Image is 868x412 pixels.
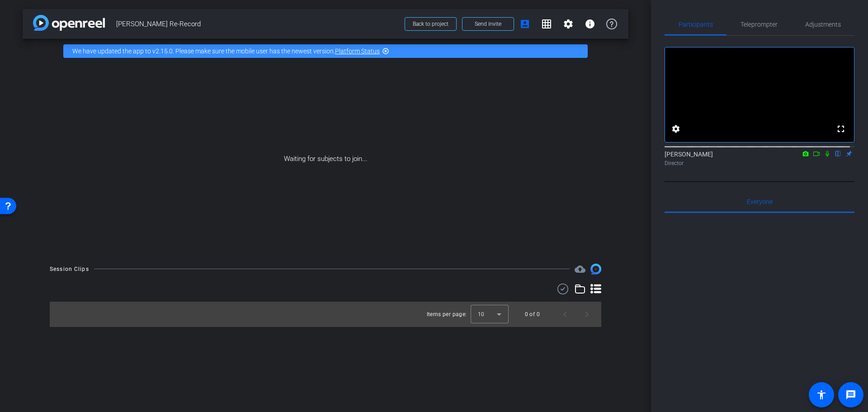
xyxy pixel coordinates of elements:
mat-icon: settings [670,123,681,134]
button: Back to project [405,17,457,31]
div: We have updated the app to v2.15.0. Please make sure the mobile user has the newest version. [63,44,588,58]
div: Items per page: [427,310,467,319]
mat-icon: grid_on [541,19,552,29]
span: Send invite [475,20,501,28]
div: 0 of 0 [525,310,540,319]
span: Everyone [747,199,773,205]
span: Participants [679,21,713,28]
span: Destinations for your clips [575,264,585,275]
div: Session Clips [50,265,89,274]
span: [PERSON_NAME] Re-Record [116,15,399,33]
mat-icon: flip [833,149,844,157]
a: Platform Status [335,47,380,55]
mat-icon: accessibility [816,389,827,400]
mat-icon: info [585,19,595,29]
mat-icon: account_box [519,19,530,29]
mat-icon: message [845,389,856,400]
mat-icon: settings [563,19,574,29]
mat-icon: fullscreen [835,123,846,134]
mat-icon: cloud_upload [575,264,585,275]
span: Back to project [413,21,448,27]
span: Adjustments [805,21,841,28]
div: Waiting for subjects to join... [23,63,628,255]
span: Teleprompter [741,21,778,28]
div: [PERSON_NAME] [665,150,854,167]
button: Previous page [554,303,576,325]
img: Session clips [590,264,601,275]
div: Director [665,159,854,167]
button: Next page [576,303,598,325]
img: app-logo [33,15,105,31]
button: Send invite [462,17,514,31]
mat-icon: highlight_off [382,47,389,55]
